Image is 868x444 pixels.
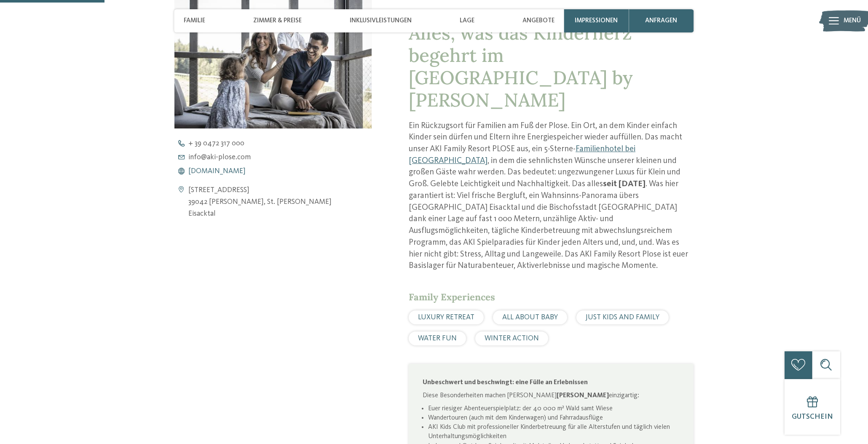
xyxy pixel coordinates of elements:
[174,154,388,161] a: info@aki-plose.com
[418,335,457,342] span: WATER FUN
[188,185,332,220] address: [STREET_ADDRESS] 39042 [PERSON_NAME], St. [PERSON_NAME] Eisacktal
[188,154,251,161] span: info@ aki-plose. com
[409,21,633,111] span: Alles, was das Kinderherz begehrt im [GEOGRAPHIC_DATA] by [PERSON_NAME]
[586,314,659,321] span: JUST KIDS AND FAMILY
[603,180,646,188] strong: seit [DATE]
[522,17,555,24] span: Angebote
[460,17,474,24] span: Lage
[645,17,677,24] span: anfragen
[350,17,412,24] span: Inklusivleistungen
[253,17,302,24] span: Zimmer & Preise
[409,291,495,303] span: Family Experiences
[428,404,680,413] li: Euer riesiger Abenteuerspielplatz: der 40 000 m² Wald samt Wiese
[184,17,205,24] span: Familie
[423,391,680,400] p: Diese Besonderheiten machen [PERSON_NAME] einzigartig:
[428,413,680,423] li: Wandertouren (auch mit dem Kinderwagen) und Fahrradausflüge
[485,335,539,342] span: WINTER ACTION
[428,423,680,441] li: AKI Kids Club mit professioneller Kinderbetreuung für alle Alterstufen und täglich vielen Unterha...
[409,120,694,273] p: Ein Rückzugsort für Familien am Fuß der Plose. Ein Ort, an dem Kinder einfach Kinder sein dürfen ...
[792,413,833,420] span: Gutschein
[557,392,609,399] strong: [PERSON_NAME]
[174,168,388,175] a: [DOMAIN_NAME]
[188,140,244,147] span: + 39 0472 317 000
[423,379,588,386] strong: Unbeschwert und beschwingt: eine Fülle an Erlebnissen
[502,314,558,321] span: ALL ABOUT BABY
[575,17,618,24] span: Impressionen
[785,379,840,435] a: Gutschein
[188,168,246,175] span: [DOMAIN_NAME]
[174,140,388,147] a: + 39 0472 317 000
[418,314,474,321] span: LUXURY RETREAT
[409,145,635,165] a: Familienhotel bei [GEOGRAPHIC_DATA]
